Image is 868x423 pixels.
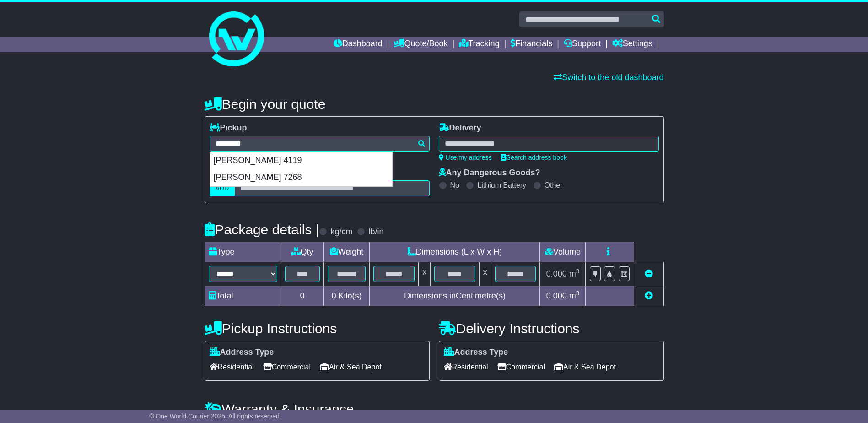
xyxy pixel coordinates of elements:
td: Total [205,286,281,306]
h4: Pickup Instructions [205,321,430,336]
a: Remove this item [645,269,653,278]
span: Commercial [497,360,545,374]
a: Search address book [501,154,567,161]
span: Residential [444,360,488,374]
td: Volume [540,242,586,262]
a: Switch to the old dashboard [554,73,663,82]
td: Weight [323,242,370,262]
label: Lithium Battery [477,181,526,190]
td: Dimensions (L x W x H) [370,242,540,262]
span: Air & Sea Depot [554,360,616,374]
a: Quote/Book [394,37,447,52]
td: Kilo(s) [323,286,370,306]
td: x [479,262,491,286]
label: AUD [210,180,235,196]
label: kg/cm [330,227,352,237]
span: 0.000 [546,291,567,300]
div: [PERSON_NAME] 7268 [210,169,392,186]
span: Commercial [263,360,311,374]
span: m [569,269,580,278]
a: Support [564,37,601,52]
td: Type [205,242,281,262]
a: Tracking [459,37,499,52]
span: Residential [210,360,254,374]
span: 0 [331,291,336,300]
a: Use my address [439,154,492,161]
a: Financials [511,37,552,52]
label: Delivery [439,123,481,133]
a: Settings [612,37,652,52]
label: Any Dangerous Goods? [439,168,540,178]
sup: 3 [576,290,580,297]
h4: Delivery Instructions [439,321,664,336]
span: 0.000 [546,269,567,278]
h4: Begin your quote [205,97,664,112]
span: Air & Sea Depot [320,360,382,374]
td: Dimensions in Centimetre(s) [370,286,540,306]
label: Pickup [210,123,247,133]
label: Other [545,181,563,190]
span: © One World Courier 2025. All rights reserved. [149,412,281,420]
td: 0 [281,286,323,306]
span: m [569,291,580,300]
td: Qty [281,242,323,262]
typeahead: Please provide city [210,136,430,152]
div: [PERSON_NAME] 4119 [210,152,392,169]
a: Add new item [645,291,653,300]
sup: 3 [576,268,580,275]
label: Address Type [210,347,274,358]
h4: Package details | [205,222,319,237]
a: Dashboard [334,37,383,52]
label: No [450,181,459,190]
label: lb/in [368,227,383,237]
label: Address Type [444,347,508,358]
td: x [419,262,431,286]
h4: Warranty & Insurance [205,401,664,417]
